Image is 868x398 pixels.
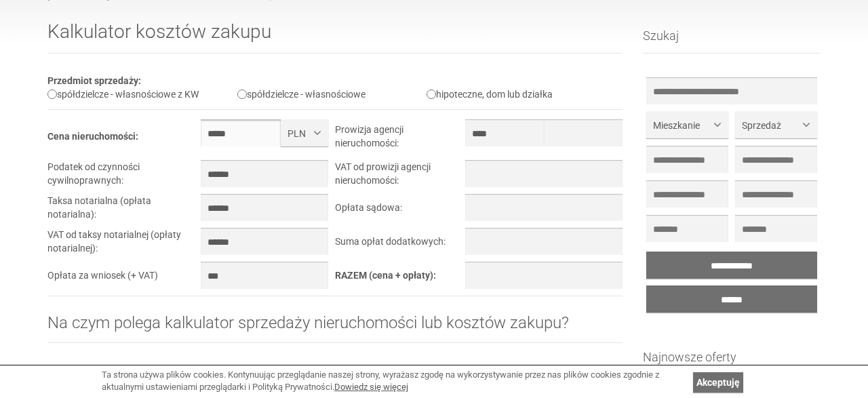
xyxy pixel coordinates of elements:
label: spółdzielcze - własnościowe [237,89,366,100]
input: spółdzielcze - własnościowe z KW [47,89,57,99]
h3: Najnowsze oferty [643,351,821,375]
button: PLN [281,119,328,146]
a: Dowiedz się więcej [334,382,408,392]
td: VAT od prowizji agencji nieruchomości: [335,160,465,194]
td: Suma opłat dodatkowych: [335,228,465,262]
b: Cena nieruchomości: [47,131,138,142]
a: Akceptuję [693,372,743,393]
h1: Kalkulator kosztów zakupu [47,22,623,54]
td: Prowizja agencji nieruchomości: [335,119,465,160]
button: Mieszkanie [646,111,728,138]
input: hipoteczne, dom lub działka [427,89,436,99]
td: Opłata za wniosek (+ VAT) [47,262,201,296]
button: Sprzedaż [735,111,817,138]
h2: Na czym polega kalkulator sprzedaży nieruchomości lub kosztów zakupu? [47,314,623,342]
input: spółdzielcze - własnościowe [237,89,247,99]
h3: Szukaj [643,29,821,54]
p: Powyższe narzędzie to doskonałe rozwiązanie dla osób, które chcą się dowiedzieć, ile kosztuje spr... [47,363,623,391]
span: PLN [288,127,311,140]
b: Przedmiot sprzedaży: [47,75,141,86]
td: Podatek od czynności cywilnoprawnych: [47,160,201,194]
label: hipoteczne, dom lub działka [427,89,553,100]
span: Sprzedaż [742,119,800,132]
label: spółdzielcze - własnościowe z KW [47,89,199,100]
td: Taksa notarialna (opłata notarialna): [47,194,201,228]
td: Opłata sądowa: [335,194,465,228]
div: Ta strona używa plików cookies. Kontynuując przeglądanie naszej strony, wyrażasz zgodę na wykorzy... [102,369,686,394]
span: Mieszkanie [653,119,711,132]
td: VAT od taksy notarialnej (opłaty notarialnej): [47,228,201,262]
b: RAZEM (cena + opłaty): [335,270,436,281]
